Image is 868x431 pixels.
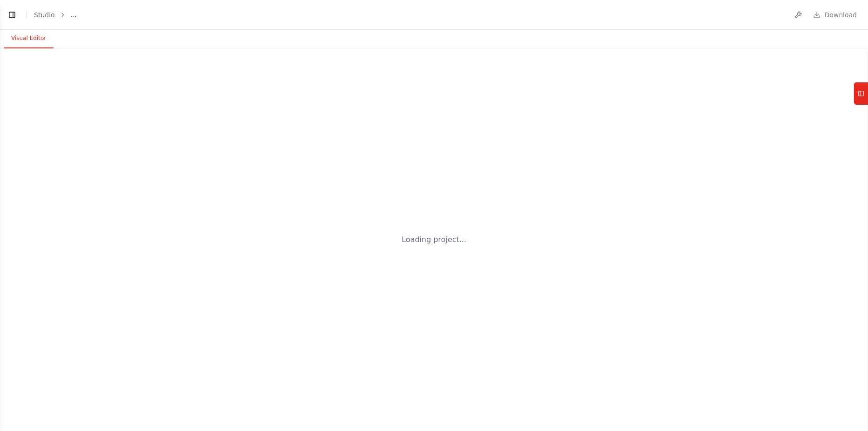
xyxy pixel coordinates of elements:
nav: breadcrumb [34,10,77,20]
button: Show left sidebar [6,8,19,21]
div: Loading project... [402,234,466,245]
a: Studio [34,11,55,19]
button: Visual Editor [4,29,54,48]
span: ... [71,10,77,20]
